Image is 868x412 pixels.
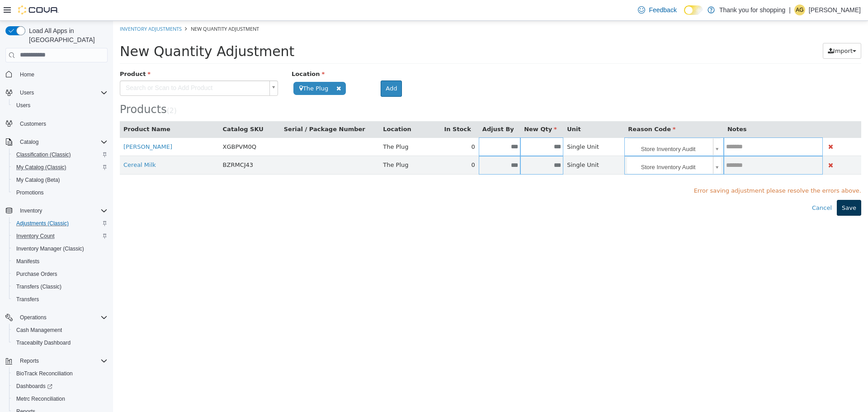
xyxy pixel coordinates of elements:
span: Single Unit [454,141,486,147]
span: Users [20,89,34,96]
span: AG [796,5,803,15]
button: Serial / Package Number [171,104,254,113]
span: Promotions [16,189,44,196]
button: Users [2,86,111,99]
span: Reports [16,355,108,366]
span: Cash Management [16,327,62,334]
a: BioTrack Reconciliation [13,368,76,379]
span: Traceabilty Dashboard [16,339,71,346]
button: Users [9,99,111,112]
span: Inventory [20,207,42,214]
button: BioTrack Reconciliation [9,367,111,380]
button: Promotions [9,186,111,199]
span: Location [179,50,212,57]
button: Users [16,87,38,98]
span: Transfers (Classic) [13,281,108,292]
span: New Qty [411,105,444,112]
a: Store Inventory Audit [514,118,609,135]
span: Operations [20,314,47,321]
span: Home [20,71,34,78]
span: Users [13,100,108,111]
a: Adjustments (Classic) [13,218,72,229]
a: Transfers [13,294,42,305]
button: Delete Product [713,139,722,150]
span: Promotions [13,187,108,198]
span: Import [720,27,740,33]
div: Alejandro Gomez [794,5,805,15]
span: My Catalog (Classic) [13,162,108,173]
button: Adjust By [369,104,403,113]
button: Transfers (Classic) [9,280,111,293]
button: My Catalog (Classic) [9,161,111,174]
span: Inventory Count [13,231,108,242]
span: BioTrack Reconciliation [13,368,108,379]
button: Product Name [10,104,59,113]
a: Classification (Classic) [13,149,75,160]
button: Reports [2,355,111,367]
td: 0 [327,117,365,135]
a: Dashboards [13,381,56,392]
button: Catalog [16,137,42,147]
a: Purchase Orders [13,269,61,279]
a: Feedback [634,1,680,19]
span: Store Inventory Audit [514,118,597,136]
button: Inventory [16,205,46,216]
a: Search or Scan to Add Product [7,60,165,75]
a: Metrc Reconciliation [13,393,69,404]
span: Product [7,50,38,57]
a: My Catalog (Classic) [13,162,70,173]
a: Manifests [13,256,43,267]
button: Manifests [9,255,111,268]
a: Traceabilty Dashboard [13,337,74,348]
button: Save [724,179,748,195]
button: Classification (Classic) [9,148,111,161]
span: Search or Scan to Add Product [7,60,153,75]
span: Store Inventory Audit [514,136,597,154]
span: My Catalog (Classic) [16,164,66,171]
span: Feedback [649,5,676,14]
span: New Quantity Adjustment [78,5,146,11]
td: XGBPVM0Q [106,117,167,135]
a: Inventory Adjustments [7,5,69,11]
button: Traceabilty Dashboard [9,336,111,349]
span: Customers [16,118,108,129]
small: ( ) [54,86,64,94]
span: Inventory Count [16,232,55,240]
button: Delete Product [713,121,722,131]
button: Cancel [694,179,724,195]
span: Classification (Classic) [13,149,108,160]
a: Inventory Count [13,231,58,242]
button: Location [270,104,300,113]
p: Thank you for shopping [719,5,785,15]
a: Home [16,69,38,80]
a: Promotions [13,187,47,198]
span: Error saving adjustment please resolve the errors above. [7,166,748,175]
span: Transfers [13,294,108,305]
a: My Catalog (Beta) [13,175,64,185]
span: Users [16,102,30,109]
span: Transfers (Classic) [16,283,61,290]
span: Purchase Orders [13,269,108,279]
a: Inventory Manager (Classic) [13,243,88,254]
span: Load All Apps in [GEOGRAPHIC_DATA] [25,26,108,44]
span: Inventory [16,205,108,216]
span: Single Unit [454,123,486,129]
button: Transfers [9,293,111,306]
img: Cova [18,5,59,14]
a: Dashboards [9,380,111,393]
button: Notes [614,104,635,113]
span: Classification (Classic) [16,151,71,158]
span: Traceabilty Dashboard [13,337,108,348]
button: Inventory [2,204,111,217]
button: Catalog [2,136,111,148]
button: Unit [454,104,469,113]
span: Purchase Orders [16,270,57,278]
span: Catalog [20,138,38,146]
button: Reports [16,355,42,366]
button: Inventory Count [9,230,111,242]
button: Import [710,22,748,38]
button: Purchase Orders [9,268,111,280]
button: Operations [2,311,111,324]
span: Manifests [13,256,108,267]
